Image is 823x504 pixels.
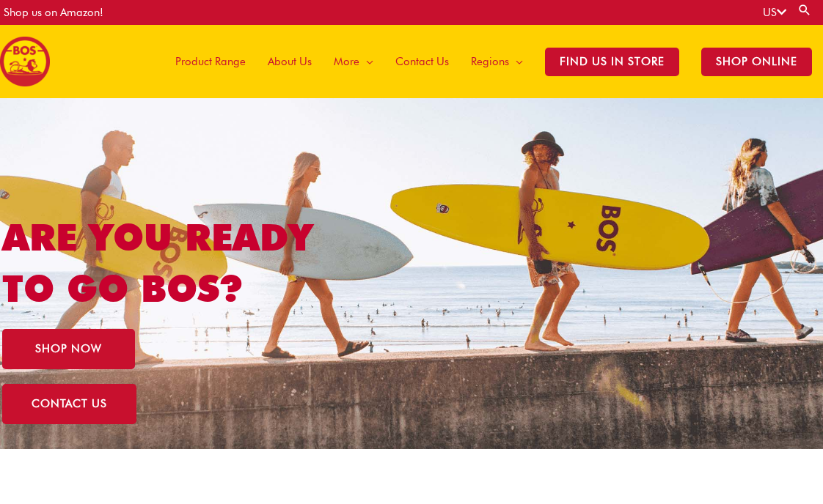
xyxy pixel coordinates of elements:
span: More [334,40,359,84]
span: Contact Us [395,40,449,84]
span: Regions [471,40,509,84]
a: SHOP NOW [2,329,135,369]
span: Find Us in Store [545,48,679,76]
a: More [323,25,384,98]
span: CONTACT US [32,399,107,409]
a: SHOP ONLINE [690,25,823,98]
nav: Site Navigation [153,25,823,98]
a: US [763,6,786,19]
span: Product Range [175,40,246,84]
a: Find Us in Store [534,25,690,98]
a: CONTACT US [2,384,136,424]
span: About Us [268,40,312,84]
a: Contact Us [384,25,460,98]
span: SHOP ONLINE [701,48,812,76]
a: About Us [257,25,323,98]
a: Product Range [164,25,257,98]
h1: ARE YOU READY TO GO BOS? [2,212,373,314]
span: SHOP NOW [35,344,102,355]
a: Search button [797,3,812,17]
a: Regions [460,25,534,98]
